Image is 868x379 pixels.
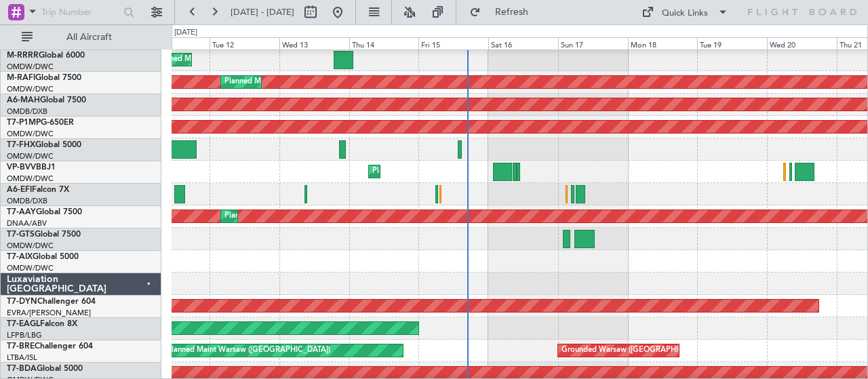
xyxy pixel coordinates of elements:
span: T7-BDA [7,365,37,373]
a: OMDB/DXB [7,196,47,206]
span: T7-BRE [7,342,35,351]
a: EVRA/[PERSON_NAME] [7,308,91,318]
div: Wed 13 [279,37,349,49]
a: OMDB/DXB [7,106,47,117]
a: OMDW/DWC [7,241,54,251]
a: OMDW/DWC [7,174,54,184]
a: T7-EAGLFalcon 8X [7,320,77,328]
span: [DATE] - [DATE] [231,6,294,18]
span: Refresh [484,7,540,17]
a: T7-DYNChallenger 604 [7,298,96,306]
span: All Aircraft [35,33,143,42]
a: OMDW/DWC [7,151,54,161]
div: Thu 14 [349,37,419,49]
div: Planned Maint Dubai (Al Maktoum Intl) [372,161,506,182]
span: T7-AIX [7,253,33,261]
span: M-RAFI [7,74,35,82]
span: A6-MAH [7,96,40,104]
div: Planned Maint Dubai (Al Maktoum Intl) [224,72,358,92]
div: Planned Maint Warsaw ([GEOGRAPHIC_DATA]) [167,340,330,361]
span: T7-FHX [7,141,35,149]
span: VP-BVV [7,163,36,172]
div: Wed 20 [767,37,837,49]
a: T7-AIXGlobal 5000 [7,253,79,261]
div: Mon 18 [628,37,698,49]
a: OMDW/DWC [7,263,54,273]
a: DNAA/ABV [7,218,47,228]
a: T7-P1MPG-650ER [7,119,74,127]
a: A6-MAHGlobal 7500 [7,96,86,104]
a: M-RAFIGlobal 7500 [7,74,81,82]
div: Sun 17 [558,37,628,49]
div: Quick Links [662,7,708,20]
div: Tue 12 [210,37,279,49]
span: T7-GTS [7,231,35,239]
a: OMDW/DWC [7,84,54,94]
a: T7-AAYGlobal 7500 [7,208,82,216]
a: T7-BREChallenger 604 [7,342,93,351]
a: M-RRRRGlobal 6000 [7,52,85,60]
span: T7-P1MP [7,119,41,127]
span: T7-DYN [7,298,37,306]
a: OMDW/DWC [7,129,54,139]
a: T7-GTSGlobal 7500 [7,231,81,239]
button: Quick Links [635,1,735,23]
a: LFPB/LBG [7,330,42,340]
div: [DATE] [174,27,197,39]
div: Mon 11 [140,37,210,49]
a: LTBA/ISL [7,353,37,363]
a: VP-BVVBBJ1 [7,163,56,172]
div: Grounded Warsaw ([GEOGRAPHIC_DATA]) [561,340,711,361]
a: T7-BDAGlobal 5000 [7,365,83,373]
span: T7-AAY [7,208,36,216]
a: OMDW/DWC [7,62,54,72]
div: Planned Maint Dubai (Al Maktoum Intl) [224,206,358,226]
span: M-RRRR [7,52,39,60]
span: T7-EAGL [7,320,40,328]
a: A6-EFIFalcon 7X [7,186,69,194]
span: A6-EFI [7,186,32,194]
button: All Aircraft [15,26,147,48]
button: Refresh [463,1,545,23]
div: Sat 16 [488,37,558,49]
div: Fri 15 [418,37,488,49]
a: T7-FHXGlobal 5000 [7,141,81,149]
input: Trip Number [41,2,119,22]
div: Tue 19 [697,37,767,49]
